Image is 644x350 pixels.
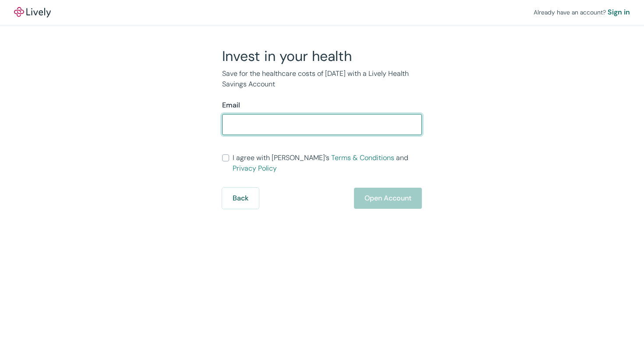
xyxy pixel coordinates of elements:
[608,7,630,18] a: Sign in
[233,164,277,173] a: Privacy Policy
[534,7,630,18] div: Already have an account?
[233,153,422,174] span: I agree with [PERSON_NAME]’s and
[222,68,422,89] p: Save for the healthcare costs of [DATE] with a Lively Health Savings Account
[14,7,51,18] img: Lively
[222,188,259,209] button: Back
[222,100,240,111] label: Email
[14,7,51,18] a: LivelyLively
[222,47,422,65] h2: Invest in your health
[331,153,394,162] a: Terms & Conditions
